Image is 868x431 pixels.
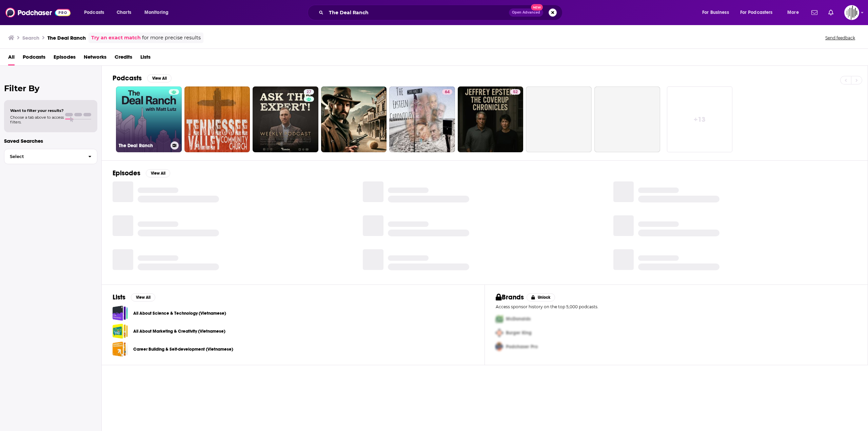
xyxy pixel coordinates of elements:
a: Networks [84,52,106,65]
h2: Episodes [113,169,140,177]
a: ListsView All [113,293,155,301]
h2: Brands [496,293,524,301]
a: 64 [442,89,452,95]
a: All About Marketing & Creativity (Vietnamese) [133,328,225,335]
a: PodcastsView All [113,74,172,82]
span: For Podcasters [740,8,773,17]
img: First Pro Logo [493,312,506,326]
button: open menu [79,7,113,18]
img: Podchaser - Follow, Share and Rate Podcasts [5,6,71,19]
div: Search podcasts, credits, & more... [314,5,569,20]
a: 64 [389,86,455,152]
button: View All [147,74,172,82]
h2: Lists [113,293,125,301]
a: All About Science & Technology (Vietnamese) [133,310,226,317]
button: Show profile menu [844,5,859,20]
span: Burger King [506,330,532,336]
a: Career Building & Self-development (Vietnamese) [113,341,128,357]
a: +13 [667,86,733,152]
a: Episodes [54,52,76,65]
span: 52 [513,89,518,96]
button: View All [146,169,170,177]
h2: Podcasts [113,74,142,82]
a: Podcasts [23,52,45,65]
a: Charts [112,7,135,18]
span: Monitoring [144,8,169,17]
span: New [531,4,543,11]
a: All About Marketing & Creativity (Vietnamese) [113,324,128,339]
a: Credits [115,52,132,65]
img: User Profile [844,5,859,20]
a: 27 [253,86,318,152]
img: Third Pro Logo [493,340,506,354]
h3: Search [22,35,39,41]
a: Try an exact match [91,34,141,42]
span: Open Advanced [512,11,540,14]
h2: Filter By [4,83,97,93]
a: Show notifications dropdown [826,7,836,18]
a: Show notifications dropdown [809,7,820,18]
span: for more precise results [142,34,201,42]
button: open menu [140,7,177,18]
button: Open AdvancedNew [509,8,543,17]
span: 27 [307,89,311,96]
span: Logged in as gpg2 [844,5,859,20]
a: Career Building & Self-development (Vietnamese) [133,346,233,353]
span: More [787,8,799,17]
a: EpisodesView All [113,169,170,177]
span: Podcasts [84,8,104,17]
input: Search podcasts, credits, & more... [326,7,509,18]
a: 52 [510,89,520,95]
a: All [8,52,15,65]
span: McDonalds [506,316,531,322]
a: All About Science & Technology (Vietnamese) [113,306,128,321]
span: Select [4,154,83,159]
span: For Business [702,8,729,17]
p: Access sponsor history on the top 5,000 podcasts. [496,304,857,309]
a: 52 [458,86,524,152]
button: open menu [783,7,807,18]
span: Want to filter your results? [10,108,64,113]
button: Send feedback [823,35,857,41]
button: open menu [697,7,737,18]
span: Podchaser Pro [506,344,538,350]
button: Select [4,149,97,164]
h3: The Deal Ranch [119,143,168,149]
button: View All [131,293,155,301]
a: Lists [140,52,151,65]
span: Choose a tab above to access filters. [10,115,64,124]
button: Unlock [527,293,555,301]
p: Saved Searches [4,138,97,144]
button: open menu [736,7,783,18]
a: 27 [304,89,314,95]
span: 64 [445,89,450,96]
span: Charts [117,8,131,17]
a: The Deal Ranch [116,86,182,152]
img: Second Pro Logo [493,326,506,340]
h3: The Deal Ranch [47,35,86,41]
